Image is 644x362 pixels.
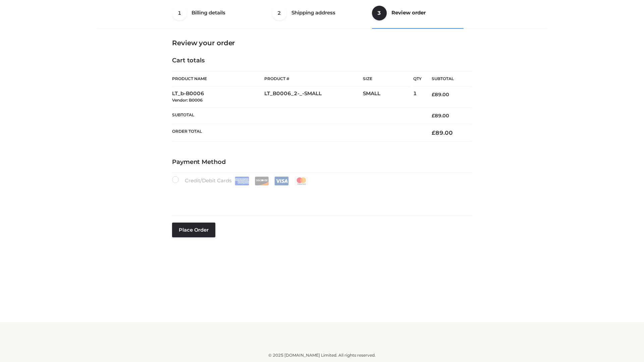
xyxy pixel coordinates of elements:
td: LT_B0006_2-_-SMALL [264,86,363,108]
img: Mastercard [294,177,309,185]
span: £ [432,113,435,119]
div: © 2025 [DOMAIN_NAME] Limited. All rights reserved. [100,352,544,359]
th: Product # [264,71,363,86]
th: Qty [413,71,422,86]
h3: Review your order [172,39,472,47]
h4: Payment Method [172,159,472,166]
span: £ [432,92,435,98]
span: £ [432,129,435,136]
img: Amex [235,177,249,185]
button: Place order [172,223,215,237]
small: Vendor: B0006 [172,98,203,103]
td: SMALL [363,86,413,108]
img: Discover [255,177,269,185]
bdi: 89.00 [432,92,449,98]
td: 1 [413,86,422,108]
label: Credit/Debit Cards [172,176,309,185]
bdi: 89.00 [432,129,453,136]
td: LT_b-B0006 [172,86,264,108]
th: Size [363,71,410,86]
th: Subtotal [422,71,472,86]
th: Product Name [172,71,264,86]
img: Visa [274,177,289,185]
h4: Cart totals [172,57,472,64]
iframe: Secure payment input frame [171,184,471,208]
th: Order Total [172,124,422,142]
bdi: 89.00 [432,113,449,119]
th: Subtotal [172,107,422,124]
